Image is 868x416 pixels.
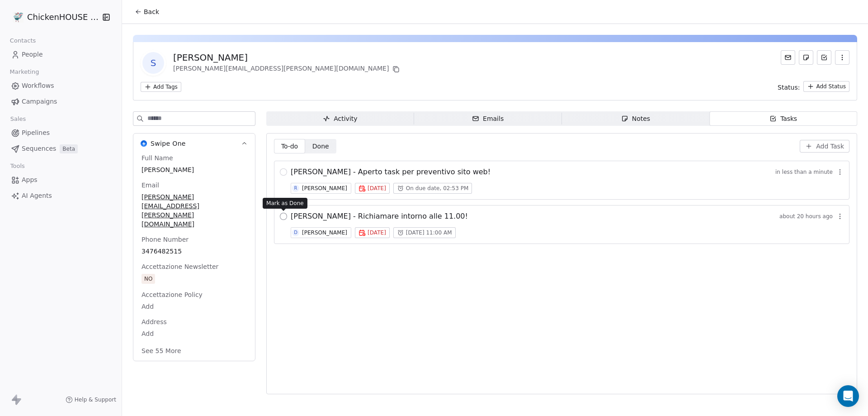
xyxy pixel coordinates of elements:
div: [PERSON_NAME][EMAIL_ADDRESS][PERSON_NAME][DOMAIN_NAME] [173,64,401,75]
span: People [22,50,43,59]
div: Swipe OneSwipe One [133,153,255,361]
span: Sales [6,112,30,126]
span: Phone Number [140,235,190,244]
button: ChickenHOUSE snc [11,10,96,25]
span: Apps [22,175,38,185]
span: Help & Support [75,396,116,403]
span: Pipelines [22,128,50,138]
span: in less than a minute [775,168,833,176]
button: [DATE] 11:00 AM [393,227,456,238]
span: Workflows [22,81,54,91]
div: Open Intercom Messenger [837,385,859,407]
span: Swipe One [151,139,186,148]
a: Campaigns [7,94,114,109]
span: Campaigns [22,97,57,106]
span: [PERSON_NAME][EMAIL_ADDRESS][PERSON_NAME][DOMAIN_NAME] [142,192,247,229]
a: Apps [7,172,114,187]
button: Add Status [803,81,849,92]
a: People [7,47,114,62]
span: Marketing [6,65,43,79]
span: ChickenHOUSE snc [27,11,99,23]
div: Emails [472,114,504,124]
button: Swipe OneSwipe One [133,134,255,153]
p: Mark as Done [266,200,304,207]
span: [PERSON_NAME] [142,165,247,174]
span: [PERSON_NAME] - Richiamare intorno alle 11.00! [291,211,468,222]
span: S [142,52,164,74]
span: AI Agents [22,191,52,201]
div: [PERSON_NAME] [302,230,347,236]
div: NO [144,274,152,283]
a: Workflows [7,78,114,93]
button: On due date, 02:53 PM [393,183,472,194]
button: [DATE] [355,183,390,194]
div: D [294,229,297,236]
span: Accettazione Newsletter [140,262,220,271]
span: [DATE] [368,185,386,192]
span: Back [144,7,159,16]
span: Accettazione Policy [140,290,204,299]
span: Done [312,142,329,151]
span: Sequences [22,144,56,153]
img: 4.jpg [13,12,24,23]
span: Contacts [6,34,40,48]
a: AI Agents [7,188,114,203]
div: [PERSON_NAME] [173,51,401,64]
a: Help & Support [66,396,116,403]
a: SequencesBeta [7,141,114,156]
span: [DATE] [368,229,386,236]
img: Swipe One [141,140,147,147]
button: [DATE] [355,227,390,238]
button: See 55 More [136,343,187,359]
span: 3476482515 [142,247,247,256]
span: Add [142,329,247,338]
span: Add Task [816,142,844,151]
div: R [294,185,297,192]
button: Back [129,4,165,20]
span: about 20 hours ago [779,213,833,220]
span: Email [140,181,161,190]
span: Beta [60,144,78,153]
div: [PERSON_NAME] [302,185,347,191]
div: Notes [621,114,650,124]
span: Add [142,302,247,311]
button: Add Tags [141,82,181,92]
span: [DATE] 11:00 AM [406,229,452,236]
span: Full Name [140,153,175,163]
span: Status: [778,83,800,92]
div: Activity [323,114,357,124]
span: On due date, 02:53 PM [406,185,469,192]
span: [PERSON_NAME] - Aperto task per preventivo sito web! [291,167,491,177]
span: Address [140,317,169,326]
a: Pipelines [7,125,114,140]
span: Tools [6,159,28,173]
button: Add Task [800,140,849,153]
